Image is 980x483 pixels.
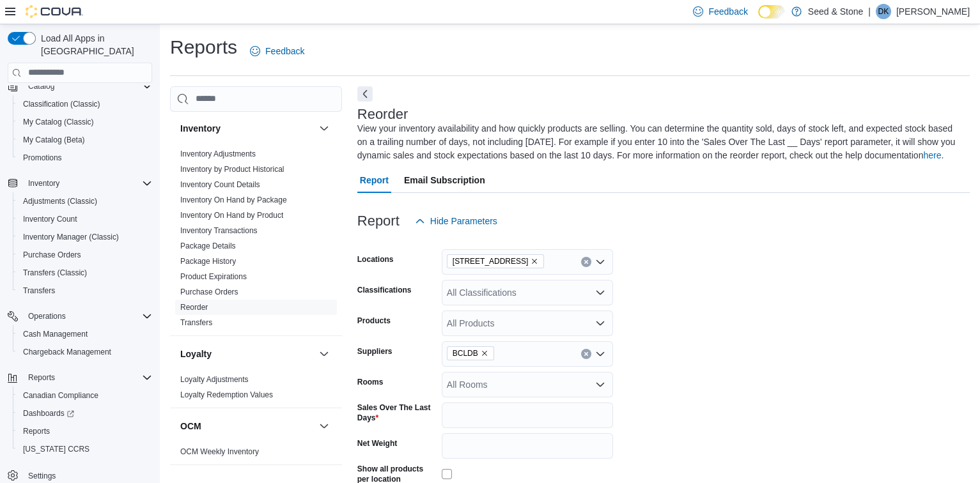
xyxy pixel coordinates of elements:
[170,444,342,464] div: OCM
[18,388,152,403] span: Canadian Compliance
[868,4,871,19] p: |
[18,326,152,342] span: Cash Management
[28,178,59,188] span: Inventory
[180,420,201,433] h3: OCM
[758,5,785,19] input: Dark Mode
[23,135,85,145] span: My Catalog (Beta)
[453,255,529,268] span: [STREET_ADDRESS]
[36,32,152,57] span: Load All Apps in [GEOGRAPHIC_DATA]
[180,302,208,312] span: Reorder
[316,121,332,136] button: Inventory
[404,167,485,193] span: Email Subscription
[13,246,157,264] button: Purchase Orders
[170,34,237,60] h1: Reports
[447,254,545,268] span: 1502 Admirals Road
[595,318,605,328] button: Open list of options
[595,349,605,359] button: Open list of options
[316,346,332,362] button: Loyalty
[13,422,157,440] button: Reports
[18,132,152,148] span: My Catalog (Beta)
[180,420,314,433] button: OCM
[18,326,93,342] a: Cash Management
[708,5,747,18] span: Feedback
[28,81,54,91] span: Catalog
[23,268,87,278] span: Transfers (Classic)
[13,387,157,404] button: Canadian Compliance
[18,114,152,130] span: My Catalog (Classic)
[13,343,157,361] button: Chargeback Management
[23,79,152,94] span: Catalog
[180,375,249,384] a: Loyalty Adjustments
[581,349,591,359] button: Clear input
[581,257,591,267] button: Clear input
[170,146,342,335] div: Inventory
[180,122,314,135] button: Inventory
[180,195,287,205] span: Inventory On Hand by Package
[180,241,236,250] a: Package Details
[13,228,157,246] button: Inventory Manager (Classic)
[180,447,259,456] a: OCM Weekly Inventory
[18,150,67,165] a: Promotions
[180,122,221,135] h3: Inventory
[357,107,408,122] h3: Reorder
[13,131,157,149] button: My Catalog (Beta)
[23,309,152,324] span: Operations
[808,4,863,19] p: Seed & Stone
[180,318,212,327] a: Transfers
[13,404,157,422] a: Dashboards
[180,149,256,159] span: Inventory Adjustments
[18,344,116,360] a: Chargeback Management
[180,165,284,174] a: Inventory by Product Historical
[23,390,98,401] span: Canadian Compliance
[357,346,393,356] label: Suppliers
[180,303,208,312] a: Reorder
[23,196,97,206] span: Adjustments (Classic)
[18,247,152,263] span: Purchase Orders
[28,471,56,481] span: Settings
[357,254,394,264] label: Locations
[180,241,236,251] span: Package Details
[23,426,50,436] span: Reports
[13,192,157,210] button: Adjustments (Classic)
[180,272,247,281] a: Product Expirations
[357,377,384,387] label: Rooms
[180,390,273,400] span: Loyalty Redemption Values
[180,287,238,297] span: Purchase Orders
[18,150,152,165] span: Promotions
[23,286,55,296] span: Transfers
[180,272,247,282] span: Product Expirations
[13,440,157,458] button: [US_STATE] CCRS
[18,424,55,439] a: Reports
[18,424,152,439] span: Reports
[595,257,605,267] button: Open list of options
[180,211,283,220] a: Inventory On Hand by Product
[316,418,332,434] button: OCM
[18,194,152,209] span: Adjustments (Classic)
[180,256,236,266] span: Package History
[265,45,304,57] span: Feedback
[180,374,249,385] span: Loyalty Adjustments
[245,38,309,64] a: Feedback
[28,372,55,383] span: Reports
[447,346,494,360] span: BCLDB
[13,282,157,300] button: Transfers
[13,325,157,343] button: Cash Management
[180,226,258,236] span: Inventory Transactions
[23,176,65,191] button: Inventory
[13,95,157,113] button: Classification (Classic)
[23,408,74,418] span: Dashboards
[357,438,397,448] label: Net Weight
[18,441,95,457] a: [US_STATE] CCRS
[18,283,152,298] span: Transfers
[357,316,391,326] label: Products
[180,348,314,360] button: Loyalty
[23,309,71,324] button: Operations
[923,150,941,160] a: here
[18,96,152,112] span: Classification (Classic)
[26,5,83,18] img: Cova
[180,257,236,266] a: Package History
[430,215,497,227] span: Hide Parameters
[876,4,891,19] div: David Kirby
[481,349,488,357] button: Remove BCLDB from selection in this group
